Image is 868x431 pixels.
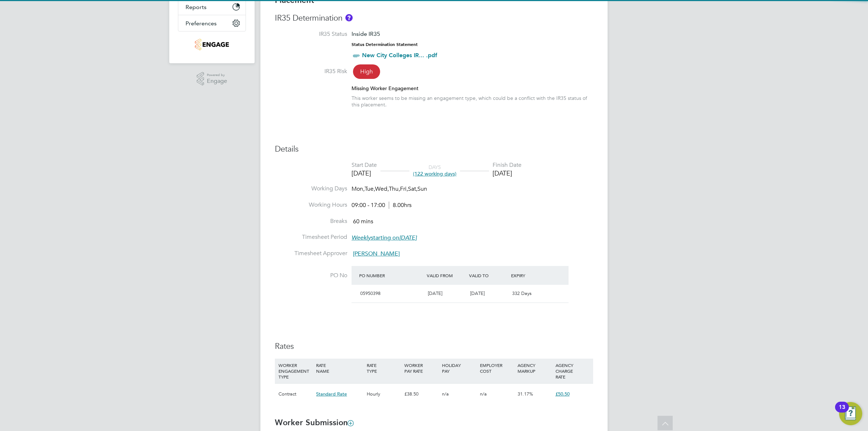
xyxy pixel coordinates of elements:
span: High [353,64,380,79]
div: 13 [839,407,845,417]
label: PO No [275,272,347,279]
span: 05950398 [360,290,380,296]
span: Thu, [389,185,400,193]
div: Finish Date [493,161,522,169]
span: 31.17% [518,391,533,397]
div: £38.50 [403,384,440,405]
div: This worker seems to be missing an engagement type, which could be a conflict with the IR35 statu... [352,95,593,108]
b: Worker Submission [275,418,353,427]
span: Sat, [408,185,417,193]
label: Timesheet Approver [275,250,347,257]
div: EMPLOYER COST [478,359,516,377]
div: AGENCY CHARGE RATE [554,359,591,383]
label: Breaks [275,217,347,225]
label: IR35 Status [275,30,347,38]
img: jambo-logo-retina.png [195,39,229,50]
span: n/a [442,391,449,397]
div: WORKER PAY RATE [403,359,440,377]
a: New City Colleges IR... .pdf [362,52,437,59]
span: Wed, [375,185,389,193]
div: Start Date [352,161,377,169]
a: Go to home page [178,39,246,50]
strong: Status Determination Statement [352,42,418,47]
div: RATE NAME [314,359,365,377]
span: Tue, [365,185,375,193]
div: Valid To [467,269,510,282]
div: Missing Worker Engagement [352,85,593,92]
a: Powered byEngage [197,72,227,86]
div: [DATE] [493,169,522,177]
span: Mon, [352,185,365,193]
span: Standard Rate [316,391,347,397]
span: Sun [417,185,427,193]
div: DAYS [409,164,460,177]
span: 332 Days [512,290,532,296]
span: [PERSON_NAME] [353,250,400,257]
h3: IR35 Determination [275,13,593,24]
span: n/a [480,391,487,397]
div: AGENCY MARKUP [516,359,553,377]
span: 8.00hrs [389,202,412,209]
span: Preferences [186,20,217,27]
h3: Details [275,144,593,155]
button: Preferences [178,15,246,31]
div: Hourly [365,384,403,405]
div: [DATE] [352,169,377,177]
span: Engage [207,78,227,84]
div: PO Number [357,269,425,282]
span: Fri, [400,185,408,193]
span: Powered by [207,72,227,78]
div: 09:00 - 17:00 [352,202,412,209]
span: £50.50 [556,391,570,397]
span: [DATE] [428,290,442,296]
div: Valid From [425,269,467,282]
em: [DATE] [399,234,417,241]
label: IR35 Risk [275,68,347,75]
h3: Rates [275,341,593,352]
em: Weekly [352,234,371,241]
div: HOLIDAY PAY [440,359,478,377]
label: Timesheet Period [275,233,347,241]
button: Open Resource Center, 13 new notifications [839,402,862,425]
span: starting on [352,234,417,241]
span: 60 mins [353,218,373,225]
label: Working Days [275,185,347,193]
span: Reports [186,4,207,10]
div: WORKER ENGAGEMENT TYPE [277,359,314,383]
span: Inside IR35 [352,30,380,37]
div: Contract [277,384,314,405]
button: About IR35 [345,14,353,21]
div: Expiry [509,269,552,282]
div: RATE TYPE [365,359,403,377]
span: (122 working days) [413,170,456,177]
span: [DATE] [470,290,485,296]
label: Working Hours [275,201,347,209]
